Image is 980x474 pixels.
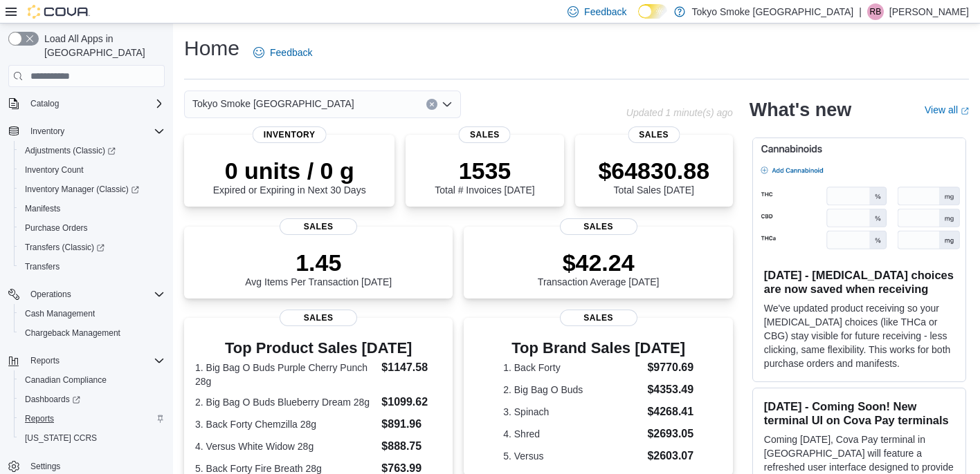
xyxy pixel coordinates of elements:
[3,351,170,370] button: Reports
[14,428,170,448] button: [US_STATE] CCRS
[19,410,165,427] span: Reports
[245,249,392,287] div: Avg Items Per Transaction [DATE]
[19,220,93,236] a: Purchase Orders
[764,301,954,370] p: We've updated product receiving so your [MEDICAL_DATA] choices (like THCa or CBG) stay visible fo...
[195,395,376,409] dt: 2. Big Bag O Buds Blueberry Dream 28g
[25,375,107,386] span: Canadian Compliance
[19,200,165,217] span: Manifests
[19,162,89,178] a: Inventory Count
[28,5,90,19] img: Cova
[19,430,102,446] a: [US_STATE] CCRS
[280,218,357,235] span: Sales
[213,157,366,196] div: Expired or Expiring in Next 30 Days
[19,142,165,159] span: Adjustments (Classic)
[19,305,100,322] a: Cash Management
[381,394,442,410] dd: $1099.62
[30,98,59,109] span: Catalog
[647,448,693,464] dd: $2603.07
[19,181,165,198] span: Inventory Manager (Classic)
[25,184,139,195] span: Inventory Manager (Classic)
[25,433,97,444] span: [US_STATE] CCRS
[503,361,642,375] dt: 1. Back Forty
[25,328,120,339] span: Chargeback Management
[30,126,64,137] span: Inventory
[25,164,84,176] span: Inventory Count
[19,430,165,446] span: Washington CCRS
[195,439,376,453] dt: 4. Versus White Widow 28g
[503,383,642,397] dt: 2. Big Bag O Buds
[764,268,954,296] h3: [DATE] - [MEDICAL_DATA] choices are now saved when receiving
[3,285,170,304] button: Operations
[889,3,969,20] p: [PERSON_NAME]
[25,394,80,405] span: Dashboards
[538,249,660,287] div: Transaction Average [DATE]
[867,3,884,20] div: Randi Branston
[692,3,854,20] p: Tokyo Smoke [GEOGRAPHIC_DATA]
[859,3,862,20] p: |
[628,126,680,143] span: Sales
[870,3,882,20] span: RB
[19,325,126,341] a: Chargeback Management
[25,242,105,253] span: Transfers (Classic)
[14,323,170,343] button: Chargeback Management
[25,352,65,369] button: Reports
[25,222,88,234] span: Purchase Orders
[195,361,376,388] dt: 1. Big Bag O Buds Purple Cherry Punch 28g
[19,305,165,322] span: Cash Management
[647,426,693,442] dd: $2693.05
[381,438,442,455] dd: $888.75
[3,94,170,113] button: Catalog
[253,126,327,143] span: Inventory
[647,359,693,376] dd: $9770.69
[19,162,165,178] span: Inventory Count
[503,340,693,357] h3: Top Brand Sales [DATE]
[19,220,165,236] span: Purchase Orders
[503,405,642,419] dt: 3. Spinach
[25,145,116,156] span: Adjustments (Classic)
[25,352,165,369] span: Reports
[925,104,969,115] a: View allExternal link
[25,413,54,424] span: Reports
[503,449,642,463] dt: 5. Versus
[503,427,642,441] dt: 4. Shred
[560,218,637,235] span: Sales
[30,355,60,366] span: Reports
[245,249,392,276] p: 1.45
[19,325,165,341] span: Chargeback Management
[19,142,121,159] a: Adjustments (Classic)
[270,46,312,59] span: Feedback
[19,391,86,408] a: Dashboards
[426,99,437,110] button: Clear input
[14,304,170,323] button: Cash Management
[195,417,376,431] dt: 3. Back Forty Chemzilla 28g
[19,239,165,256] span: Transfers (Classic)
[560,310,637,326] span: Sales
[598,157,709,196] div: Total Sales [DATE]
[764,399,954,427] h3: [DATE] - Coming Soon! New terminal UI on Cova Pay terminals
[647,404,693,420] dd: $4268.41
[14,370,170,390] button: Canadian Compliance
[19,391,165,408] span: Dashboards
[19,258,165,275] span: Transfers
[19,372,112,388] a: Canadian Compliance
[14,390,170,409] a: Dashboards
[584,5,626,19] span: Feedback
[19,200,66,217] a: Manifests
[39,32,165,59] span: Load All Apps in [GEOGRAPHIC_DATA]
[381,359,442,376] dd: $1147.58
[14,199,170,218] button: Manifests
[25,95,64,112] button: Catalog
[14,180,170,199] a: Inventory Manager (Classic)
[184,35,239,62] h1: Home
[19,181,145,198] a: Inventory Manager (Classic)
[14,409,170,428] button: Reports
[647,381,693,398] dd: $4353.49
[25,123,165,140] span: Inventory
[638,19,639,19] span: Dark Mode
[248,39,318,66] a: Feedback
[435,157,534,196] div: Total # Invoices [DATE]
[626,107,733,118] p: Updated 1 minute(s) ago
[598,157,709,184] p: $64830.88
[14,160,170,180] button: Inventory Count
[195,340,442,357] h3: Top Product Sales [DATE]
